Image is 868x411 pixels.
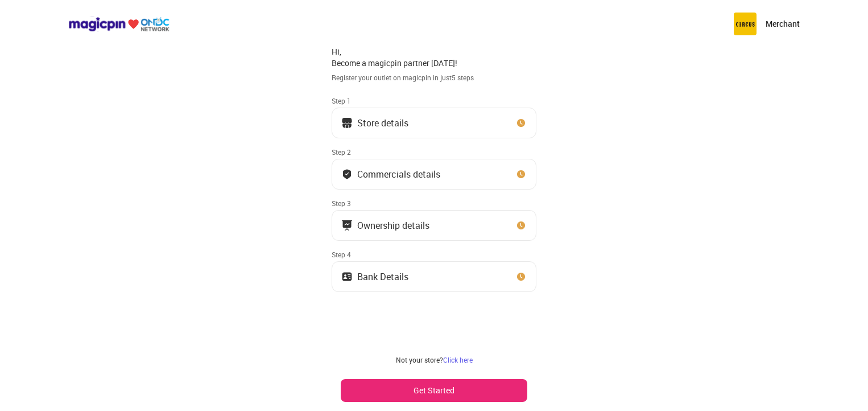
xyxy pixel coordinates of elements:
[443,355,473,364] a: Click here
[332,199,536,208] div: Step 3
[332,261,536,292] button: Bank Details
[515,168,527,180] img: clock_icon_new.67dbf243.svg
[515,220,527,231] img: clock_icon_new.67dbf243.svg
[341,379,527,402] button: Get Started
[332,96,536,105] div: Step 1
[341,168,353,180] img: bank_details_tick.fdc3558c.svg
[332,73,536,83] div: Register your outlet on magicpin in just 5 steps
[332,147,536,157] div: Step 2
[734,13,757,35] img: circus.b677b59b.png
[357,171,440,177] div: Commercials details
[332,108,536,138] button: Store details
[68,17,170,32] img: ondc-logo-new-small.8a59708e.svg
[766,18,800,30] p: Merchant
[341,117,353,129] img: storeIcon.9b1f7264.svg
[341,271,353,282] img: ownership_icon.37569ceb.svg
[332,250,536,259] div: Step 4
[357,274,408,280] div: Bank Details
[357,223,429,228] div: Ownership details
[357,120,408,126] div: Store details
[332,159,536,190] button: Commercials details
[515,117,527,129] img: clock_icon_new.67dbf243.svg
[515,271,527,282] img: clock_icon_new.67dbf243.svg
[396,355,443,364] span: Not your store?
[332,210,536,241] button: Ownership details
[332,46,536,68] div: Hi, Become a magicpin partner [DATE]!
[341,220,353,231] img: commercials_icon.983f7837.svg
